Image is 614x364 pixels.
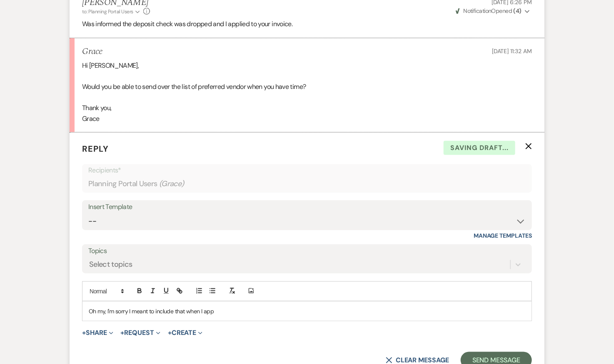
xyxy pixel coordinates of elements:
strong: ( 4 ) [514,7,522,15]
a: Manage Templates [474,232,532,239]
p: Was informed the deposit check was dropped and I applied to your invoice. [82,19,532,30]
span: Saving draft... [444,141,515,155]
h5: Grace [82,47,102,57]
p: Thank you, [82,103,532,113]
span: + [82,330,86,336]
span: Reply [82,143,109,154]
span: + [121,330,125,336]
span: ( Grace ) [159,178,185,189]
span: Opened [456,7,522,15]
button: Request [121,330,160,336]
button: NotificationOpened (4) [454,7,532,15]
p: Grace [82,113,532,124]
span: + [168,330,172,336]
span: to: Planning Portal Users [82,8,133,15]
span: Notification [463,7,491,15]
button: Create [168,330,202,336]
p: Would you be able to send over the list of preferred vendor when you have time? [82,81,532,92]
p: Hi [PERSON_NAME], [82,60,532,71]
div: Insert Template [88,201,526,213]
div: Planning Portal Users [88,176,526,192]
label: Topics [88,245,526,257]
button: to: Planning Portal Users [82,8,141,15]
p: Oh my, I'm sorry I meant to include that when I app [89,307,525,316]
button: Share [82,330,113,336]
button: Clear message [386,357,449,364]
p: Recipients* [88,165,526,176]
span: [DATE] 11:32 AM [492,47,532,55]
div: Select topics [89,259,132,271]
